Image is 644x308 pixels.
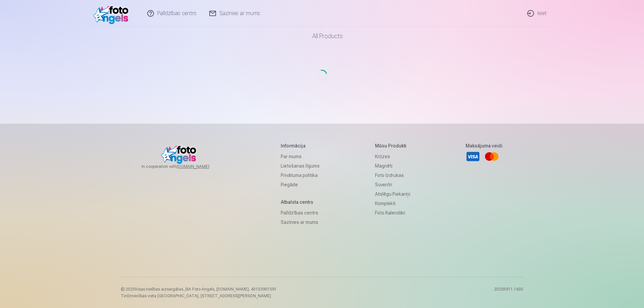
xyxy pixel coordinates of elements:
[466,142,502,149] h5: Maksājuma veidi
[281,199,320,205] h5: Atbalsta centrs
[293,27,351,46] a: All products
[142,164,225,169] span: In cooperation with
[121,293,277,299] p: Tirdzniecības vieta [GEOGRAPHIC_DATA], [STREET_ADDRESS][PERSON_NAME]
[121,287,277,292] p: © 2025 Visas tiesības aizsargātas. ,
[494,287,523,299] p: 20250911.1600
[281,161,320,171] a: Lietošanas līgums
[375,152,410,161] a: Krūzes
[185,287,277,292] span: SIA Foto Angels, [DOMAIN_NAME]. 40103901591
[466,149,480,164] a: Visa
[93,3,132,24] img: /v1
[375,189,410,199] a: Atslēgu piekariņi
[281,208,320,218] a: Palīdzības centrs
[281,142,320,149] h5: Informācija
[375,208,410,218] a: Foto kalendāri
[375,199,410,208] a: Komplekti
[281,218,320,227] a: Sazinies ar mums
[375,171,410,180] a: Foto izdrukas
[484,149,499,164] a: Mastercard
[281,152,320,161] a: Par mums
[375,180,410,189] a: Suvenīri
[375,161,410,171] a: Magnēti
[281,171,320,180] a: Privātuma politika
[375,142,410,149] h5: Mūsu produkti
[281,180,320,189] a: Piegāde
[177,164,225,169] a: [DOMAIN_NAME]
